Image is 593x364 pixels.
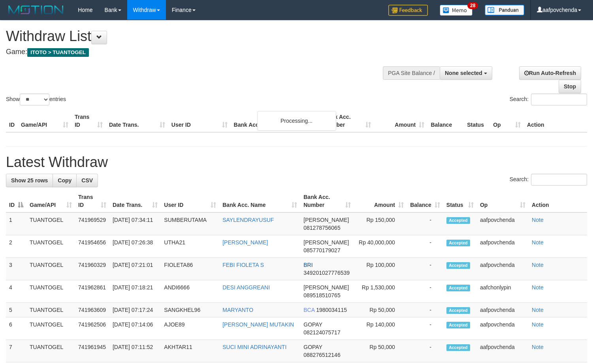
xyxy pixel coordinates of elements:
a: Note [532,321,544,328]
span: Copy 085770179027 to clipboard [303,247,340,253]
img: MOTION_logo.png [6,4,66,16]
td: Rp 40,000,000 [354,235,407,258]
td: 7 [6,340,26,362]
td: 5 [6,303,26,317]
td: [DATE] 07:34:11 [109,212,161,235]
span: [PERSON_NAME] [303,284,349,291]
a: Copy [53,174,77,187]
td: 3 [6,258,26,280]
a: Show 25 rows [6,174,53,187]
a: Note [532,344,544,350]
td: UTHA21 [161,235,219,258]
span: Accepted [446,344,470,351]
td: aafpovchenda [477,212,529,235]
td: 741963609 [75,303,109,317]
a: MARYANTO [222,307,253,313]
h1: Withdraw List [6,28,388,44]
td: 741969529 [75,212,109,235]
th: Date Trans.: activate to sort column ascending [109,190,161,212]
td: [DATE] 07:14:06 [109,317,161,340]
span: BRI [303,262,313,268]
td: 741961945 [75,340,109,362]
span: None selected [445,70,482,76]
td: [DATE] 07:21:01 [109,258,161,280]
input: Search: [531,94,587,105]
td: AKHTAR11 [161,340,219,362]
td: 741962506 [75,317,109,340]
span: Accepted [446,285,470,291]
td: 4 [6,280,26,303]
span: ITOTO > TUANTOGEL [27,48,89,57]
a: Note [532,239,544,246]
td: 1 [6,212,26,235]
td: SANGKHEL96 [161,303,219,317]
span: Copy 088276512146 to clipboard [303,352,340,358]
td: [DATE] 07:26:38 [109,235,161,258]
a: DESI ANGGREANI [222,284,270,291]
td: Rp 50,000 [354,303,407,317]
th: ID: activate to sort column descending [6,190,26,212]
td: 741954656 [75,235,109,258]
td: Rp 100,000 [354,258,407,280]
a: Note [532,217,544,223]
th: Date Trans. [106,110,168,132]
td: - [407,212,443,235]
th: ID [6,110,18,132]
a: Note [532,284,544,291]
th: User ID: activate to sort column ascending [161,190,219,212]
th: Status: activate to sort column ascending [443,190,477,212]
span: [PERSON_NAME] [303,239,349,246]
span: GOPAY [303,344,322,350]
span: Accepted [446,307,470,314]
td: - [407,235,443,258]
td: [DATE] 07:18:21 [109,280,161,303]
span: 28 [467,2,478,9]
th: Game/API: activate to sort column ascending [26,190,75,212]
a: [PERSON_NAME] MUTAKIN [222,321,294,328]
td: 741960329 [75,258,109,280]
span: Copy 082124075717 to clipboard [303,329,340,336]
span: Copy 1980034115 to clipboard [316,307,347,313]
span: Accepted [446,262,470,269]
a: CSV [76,174,98,187]
td: TUANTOGEL [26,258,75,280]
th: Bank Acc. Name [231,110,321,132]
span: GOPAY [303,321,322,328]
a: Note [532,262,544,268]
td: TUANTOGEL [26,303,75,317]
td: Rp 150,000 [354,212,407,235]
td: 2 [6,235,26,258]
td: 741962861 [75,280,109,303]
th: Status [464,110,490,132]
div: Processing... [257,111,336,131]
span: Accepted [446,322,470,328]
td: - [407,303,443,317]
a: Run Auto-Refresh [519,66,581,80]
td: aafchonlypin [477,280,529,303]
a: FEBI FIOLETA S [222,262,264,268]
td: TUANTOGEL [26,280,75,303]
th: Action [529,190,587,212]
th: Amount: activate to sort column ascending [354,190,407,212]
img: Feedback.jpg [388,5,428,16]
th: Op: activate to sort column ascending [477,190,529,212]
td: TUANTOGEL [26,340,75,362]
td: aafpovchenda [477,235,529,258]
th: Balance: activate to sort column ascending [407,190,443,212]
td: SUMBERUTAMA [161,212,219,235]
th: Amount [374,110,427,132]
span: Copy 081278756065 to clipboard [303,225,340,231]
td: - [407,317,443,340]
a: [PERSON_NAME] [222,239,268,246]
span: [PERSON_NAME] [303,217,349,223]
span: Accepted [446,217,470,224]
span: Show 25 rows [11,177,48,184]
span: Accepted [446,240,470,246]
th: Bank Acc. Name: activate to sort column ascending [219,190,300,212]
select: Showentries [20,94,49,105]
td: 6 [6,317,26,340]
td: aafpovchenda [477,303,529,317]
td: TUANTOGEL [26,317,75,340]
th: Bank Acc. Number [321,110,374,132]
td: AJOE89 [161,317,219,340]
